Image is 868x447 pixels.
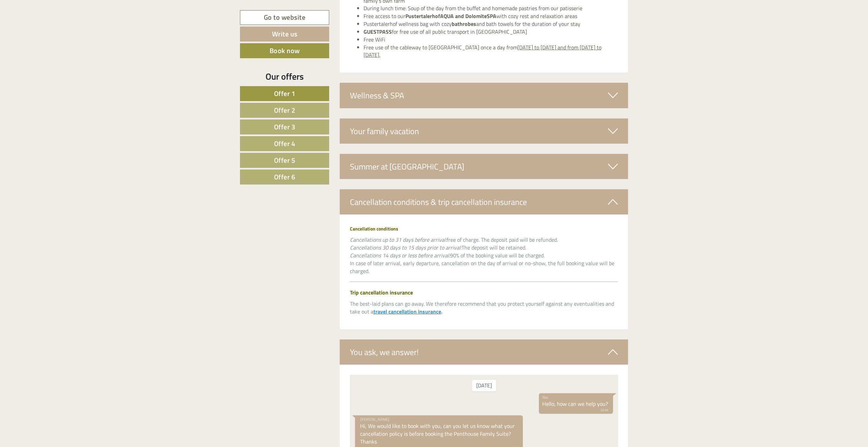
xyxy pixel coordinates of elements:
em: Cancellations 30 days to 15 days prior to arrival: [350,243,462,252]
span: Offer 1 [274,88,295,99]
a: travel cancellation insurance [373,307,441,316]
em: Cancellations up to 31 days before arrival: [350,236,447,244]
li: Free use of the cableway to [GEOGRAPHIC_DATA] once a day from [364,44,618,59]
span: Offer 4 [274,138,295,149]
span: free of charge. The deposit paid will be refunded. The deposit will be retained. 90% of the booki... [350,236,614,275]
li: Free WiFi [364,36,618,44]
span: Cancellation conditions [350,225,398,232]
span: The best-laid plans can go away. We therefore recommend that you protect yourself against any eve... [350,300,614,316]
li: for free use of all public transport in [GEOGRAPHIC_DATA] [364,28,618,36]
small: 22:58 [192,33,258,38]
div: Hello, how can we help you? [189,18,263,39]
div: Cancellation conditions & trip cancellation insurance [340,189,628,214]
a: Write us [240,27,329,42]
span: Offer 3 [274,122,295,132]
small: 22:59 [10,71,170,76]
li: During lunch time: Soup of the day from the buffet and homemade pastries from our patisserie [364,4,618,12]
div: Wellness & SPA [340,83,628,108]
strong: bathrobes [452,20,476,28]
strong: PustertalerhofAQUA and DolomiteSPA [405,12,496,20]
strong: Trip cancellation insurance [350,288,413,297]
strong: GUESTPASS [364,28,392,36]
div: You ask, we answer! [340,339,628,365]
div: Our offers [240,70,329,83]
em: Cancellations 14 days or less before arrival: [350,251,450,259]
a: Book now [240,43,329,58]
span: Offer 6 [274,172,295,182]
div: Hi, We would like to book with you, can you let us know what your cancellation policy is before b... [5,41,173,77]
u: [DATE] to [DATE] and from [DATE] to [DATE]. [364,43,601,59]
button: Send [232,176,268,191]
div: [DATE] [122,5,146,17]
li: Pustertalerhof wellness bag with cozy and bath towels for the duration of your stay [364,20,618,28]
div: Your family vacation [340,118,628,144]
div: Summer at [GEOGRAPHIC_DATA] [340,154,628,179]
a: Go to website [240,10,329,25]
span: Offer 2 [274,105,295,115]
span: Offer 5 [274,155,295,165]
strong: . [441,307,443,316]
li: Free access to our with cozy rest and relaxation areas [364,12,618,20]
div: You [192,20,258,25]
div: [PERSON_NAME] [10,42,170,47]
